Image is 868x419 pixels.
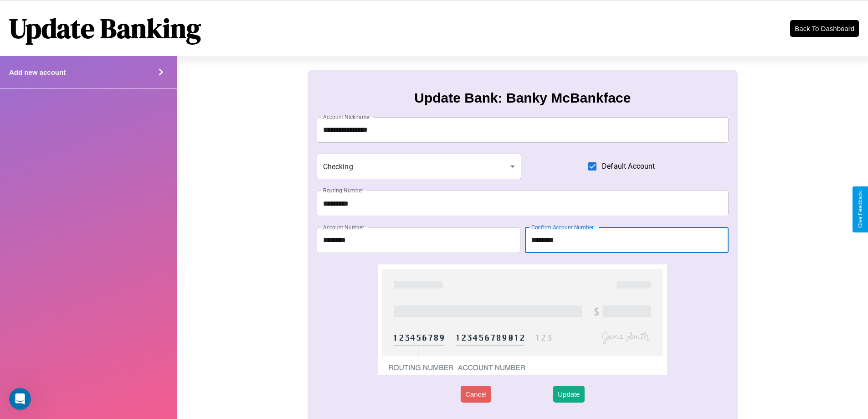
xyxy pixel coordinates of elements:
button: Update [553,386,584,403]
img: check [378,264,667,375]
label: Confirm Account Number [531,223,594,231]
h3: Update Bank: Banky McBankface [414,90,631,106]
iframe: Intercom live chat [9,388,31,410]
button: Back To Dashboard [790,20,859,37]
span: Default Account [602,161,655,172]
div: Give Feedback [857,191,863,228]
button: Cancel [461,386,491,403]
div: Checking [317,154,522,179]
h4: Add new account [9,68,66,76]
h1: Update Banking [9,10,201,47]
label: Account Number [323,223,364,231]
label: Routing Number [323,186,363,194]
label: Account Nickname [323,113,370,121]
